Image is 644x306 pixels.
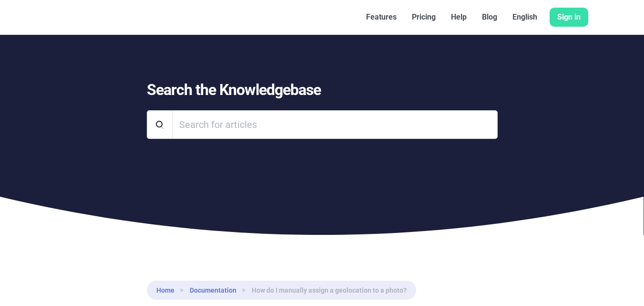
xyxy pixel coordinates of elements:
[443,8,474,27] a: Help
[236,285,407,296] li: How do I manually assign a geolocation to a photo?
[190,285,236,295] a: Documentation
[404,8,443,27] a: Pricing
[557,12,581,21] font: Sign in
[451,12,467,21] font: Help
[412,12,436,21] font: Pricing
[366,12,397,21] font: Features
[474,8,505,27] a: Blog
[550,8,588,27] a: Sign in
[358,8,404,27] a: Features
[482,12,497,21] font: Blog
[505,8,545,27] a: English
[172,110,498,139] input: Search
[147,81,498,99] h1: Search the Knowledgebase
[147,281,416,300] nav: breadcrumb
[156,285,174,295] a: Home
